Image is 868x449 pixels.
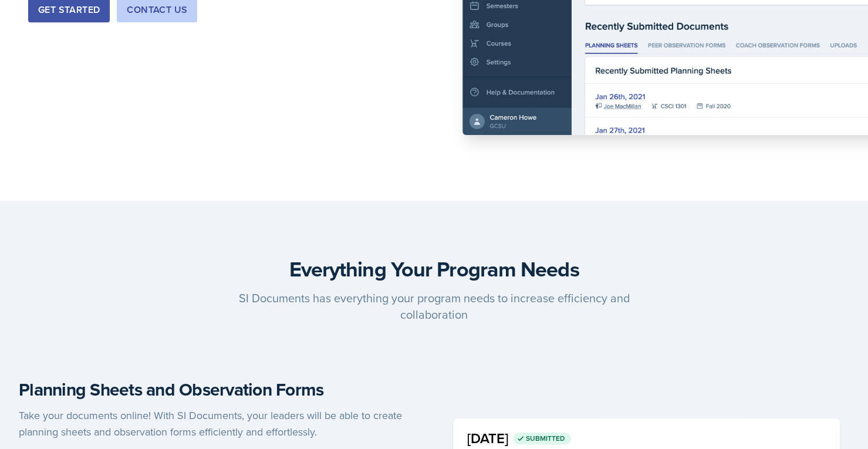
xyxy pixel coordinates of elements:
p: Take your documents online! With SI Documents, your leaders will be able to create planning sheet... [19,407,425,440]
span: Submitted [526,434,565,443]
div: Get Started [38,3,100,17]
h2: [DATE] [467,428,666,449]
h4: Planning Sheets and Observation Forms [19,379,425,400]
p: SI Documents has everything your program needs to increase efficiency and collaboration [209,290,660,323]
div: Contact Us [127,3,187,17]
h3: Everything Your Program Needs [19,257,849,281]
